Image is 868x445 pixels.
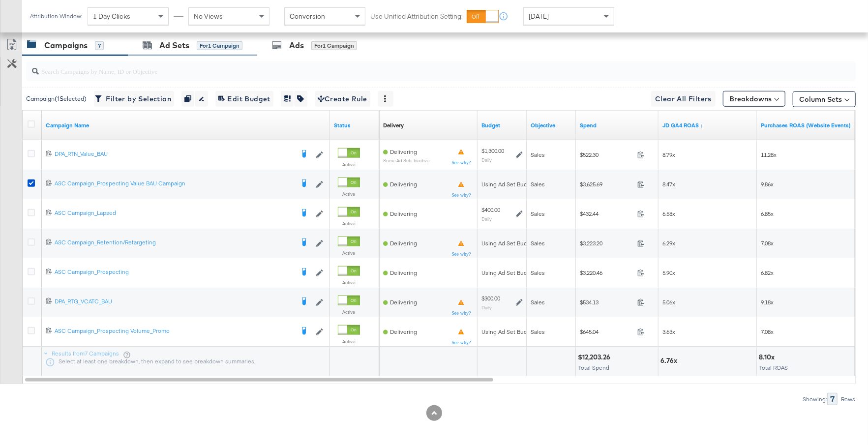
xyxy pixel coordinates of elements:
[662,210,675,217] span: 6.58x
[55,268,294,278] a: ASC Campaign_Prospecting
[662,151,675,158] span: 8.79x
[390,328,417,335] span: Delivering
[481,180,536,188] div: Using Ad Set Budget
[662,121,753,129] a: GA4 Rev / Spend
[481,295,500,302] div: $300.00
[655,93,712,105] span: Clear All Filters
[95,41,104,50] div: 7
[580,210,633,217] span: $432.44
[55,238,294,248] a: ASC Campaign_Retention/Retargeting
[390,269,417,276] span: Delivering
[481,157,492,163] sub: Daily
[30,13,83,20] div: Attribution Window:
[481,147,504,155] div: $1,300.00
[580,151,633,158] span: $522.30
[55,327,294,335] div: ASC Campaign_Prospecting Volume_Promo
[761,121,851,129] a: The total value of the purchase actions divided by spend tracked by your Custom Audience pixel on...
[55,327,294,337] a: ASC Campaign_Prospecting Volume_Promo
[390,298,417,306] span: Delivering
[289,40,304,51] div: Ads
[215,91,273,107] button: Edit Budget
[580,328,633,335] span: $645.04
[580,239,633,247] span: $3,223.20
[531,328,545,335] span: Sales
[338,161,360,168] label: Active
[290,12,325,21] span: Conversion
[39,58,780,77] input: Search Campaigns by Name, ID or Objective
[55,150,294,158] div: DPA_RTN_Value_BAU
[55,209,294,217] div: ASC Campaign_Lapsed
[580,269,633,276] span: $3,220.46
[383,121,404,129] div: Delivery
[338,309,360,315] label: Active
[531,269,545,276] span: Sales
[218,93,270,105] span: Edit Budget
[759,364,788,371] span: Total ROAS
[383,121,404,129] a: Reflects the ability of your Ad Campaign to achieve delivery based on ad states, schedule and bud...
[662,239,675,247] span: 6.29x
[761,269,774,276] span: 6.82x
[390,148,417,155] span: Delivering
[531,180,545,188] span: Sales
[793,91,856,107] button: Column Sets
[338,191,360,197] label: Active
[580,121,655,129] a: The total amount spent to date.
[531,151,545,158] span: Sales
[662,328,675,335] span: 3.63x
[660,356,680,365] div: 6.76x
[761,298,774,306] span: 9.18x
[761,180,774,188] span: 9.86x
[370,12,463,21] label: Use Unified Attribution Setting:
[531,210,545,217] span: Sales
[93,12,130,21] span: 1 Day Clicks
[55,179,294,187] div: ASC Campaign_Prospecting Value BAU Campaign
[55,238,294,246] div: ASC Campaign_Retention/Retargeting
[481,269,536,277] div: Using Ad Set Budget
[383,158,429,163] sub: Some Ad Sets Inactive
[481,121,523,129] a: The maximum amount you're willing to spend on your ads, on average each day or over the lifetime ...
[46,121,326,129] a: Your campaign name.
[578,353,613,362] div: $12,203.26
[94,91,174,107] button: Filter by Selection
[338,279,360,286] label: Active
[334,121,375,129] a: Shows the current state of your Ad Campaign.
[759,353,778,362] div: 8.10x
[55,297,294,307] a: DPA_RTG_VCATC_BAU
[55,297,294,305] div: DPA_RTG_VCATC_BAU
[315,91,370,107] button: Create Rule
[55,150,294,160] a: DPA_RTN_Value_BAU
[338,338,360,345] label: Active
[26,94,87,103] div: Campaign ( 1 Selected)
[318,93,367,105] span: Create Rule
[481,206,500,214] div: $400.00
[44,40,88,51] div: Campaigns
[761,151,777,158] span: 11.28x
[390,239,417,247] span: Delivering
[662,269,675,276] span: 5.90x
[55,209,294,219] a: ASC Campaign_Lapsed
[390,210,417,217] span: Delivering
[159,40,189,51] div: Ad Sets
[761,210,774,217] span: 6.85x
[651,91,716,107] button: Clear All Filters
[662,180,675,188] span: 8.47x
[531,298,545,306] span: Sales
[481,216,492,222] sub: Daily
[97,93,171,105] span: Filter by Selection
[481,328,536,336] div: Using Ad Set Budget
[55,179,294,189] a: ASC Campaign_Prospecting Value BAU Campaign
[390,180,417,188] span: Delivering
[481,304,492,310] sub: Daily
[761,239,774,247] span: 7.08x
[578,364,609,371] span: Total Spend
[580,298,633,306] span: $534.13
[531,239,545,247] span: Sales
[194,12,223,21] span: No Views
[802,396,827,403] div: Showing:
[662,298,675,306] span: 5.06x
[481,239,536,247] div: Using Ad Set Budget
[529,12,549,21] span: [DATE]
[580,180,633,188] span: $3,625.69
[827,393,838,405] div: 7
[840,396,856,403] div: Rows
